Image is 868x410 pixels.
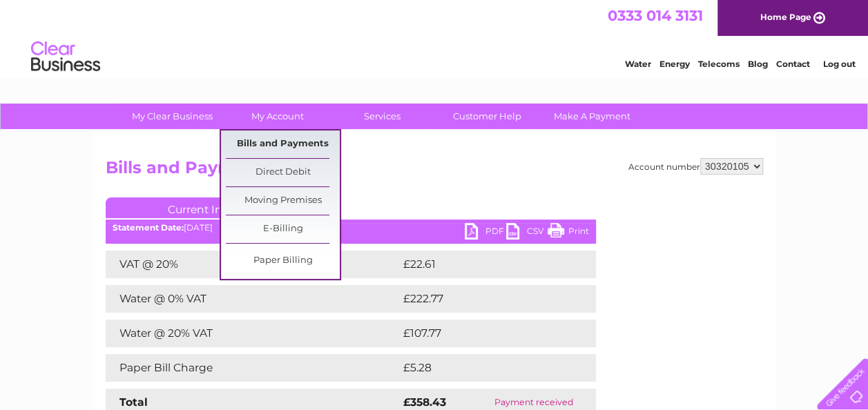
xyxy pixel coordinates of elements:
a: Print [548,223,589,243]
a: Moving Premises [226,187,340,215]
td: Water @ 20% VAT [106,320,400,347]
a: Water [625,59,651,69]
a: Contact [776,59,810,69]
td: £5.28 [400,354,563,382]
a: Log out [822,59,855,69]
img: logo.png [30,36,101,78]
td: Paper Bill Charge [106,354,400,382]
strong: £358.43 [403,396,446,409]
a: PDF [465,223,506,243]
a: My Account [220,104,334,129]
div: [DATE] [106,223,596,233]
div: Clear Business is a trading name of Verastar Limited (registered in [GEOGRAPHIC_DATA] No. 3667643... [108,8,761,67]
a: Paper Billing [226,247,340,275]
strong: Total [119,396,148,409]
a: 0333 014 3131 [608,7,703,24]
div: Account number [628,158,763,175]
a: Current Invoice [106,197,313,218]
a: CSV [506,223,548,243]
a: Telecoms [698,59,740,69]
b: Statement Date: [113,222,184,233]
a: My Clear Business [115,104,229,129]
a: Bills and Payments [226,130,340,158]
td: £107.77 [400,320,570,347]
a: Direct Debit [226,159,340,186]
a: Make A Payment [535,104,649,129]
a: Blog [748,59,768,69]
a: Customer Help [430,104,544,129]
td: Water @ 0% VAT [106,285,400,313]
a: E-Billing [226,215,340,243]
a: Energy [659,59,690,69]
td: £22.61 [400,251,567,278]
h2: Bills and Payments [106,158,763,184]
td: £222.77 [400,285,571,313]
td: VAT @ 20% [106,251,400,278]
a: Services [325,104,439,129]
